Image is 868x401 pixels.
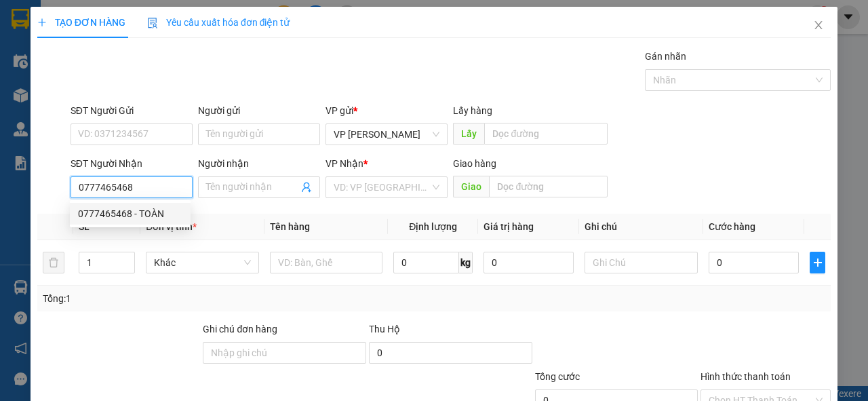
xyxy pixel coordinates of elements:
[334,124,439,145] span: VP Phan Rang
[489,176,607,197] input: Dọc đường
[78,206,182,221] div: 0777465468 - TOÀN
[147,18,158,28] img: icon
[154,252,251,273] span: Khác
[147,17,290,28] span: Yêu cầu xuất hóa đơn điện tử
[270,252,383,273] input: VD: Bàn, Ghế
[203,324,277,335] label: Ghi chú đơn hàng
[114,64,186,81] li: (c) 2017
[484,123,607,145] input: Dọc đường
[147,17,180,50] img: logo.jpg
[71,156,193,171] div: SĐT Người Nhận
[37,17,125,28] span: TẠO ĐƠN HÀNG
[585,252,698,273] input: Ghi Chú
[459,252,473,273] span: kg
[203,342,366,364] input: Ghi chú đơn hàng
[369,324,400,335] span: Thu Hộ
[198,156,320,171] div: Người nhận
[484,252,574,273] input: 0
[43,291,336,306] div: Tổng: 1
[453,105,492,116] span: Lấy hàng
[579,214,703,240] th: Ghi chú
[810,257,825,268] span: plus
[484,221,534,232] span: Giá trị hàng
[325,103,448,118] div: VP gửi
[301,182,312,193] span: user-add
[810,252,825,273] button: plus
[70,203,191,225] div: 0777465468 - TOÀN
[453,123,484,145] span: Lấy
[709,221,755,232] span: Cước hàng
[645,51,686,62] label: Gán nhãn
[83,20,134,83] b: Gửi khách hàng
[17,88,77,151] b: [PERSON_NAME]
[813,20,824,31] span: close
[43,252,64,273] button: delete
[37,18,47,27] span: plus
[270,221,310,232] span: Tên hàng
[800,7,837,45] button: Close
[453,158,496,169] span: Giao hàng
[453,176,489,197] span: Giao
[71,103,193,118] div: SĐT Người Gửi
[114,52,186,62] b: [DOMAIN_NAME]
[198,103,320,118] div: Người gửi
[535,371,580,382] span: Tổng cước
[409,221,457,232] span: Định lượng
[325,158,363,169] span: VP Nhận
[701,371,791,382] label: Hình thức thanh toán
